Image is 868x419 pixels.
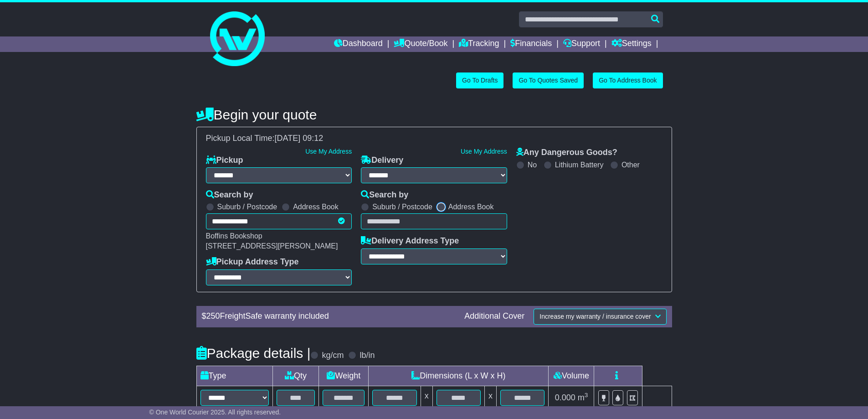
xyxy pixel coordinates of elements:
a: Use My Address [305,148,352,155]
label: Search by [361,190,408,200]
td: Weight [319,366,369,386]
td: x [421,386,432,409]
div: Additional Cover [460,311,529,321]
label: Search by [206,190,253,200]
span: [STREET_ADDRESS][PERSON_NAME] [206,242,338,250]
a: Go To Quotes Saved [513,72,584,88]
span: 0.000 [555,393,575,402]
div: $ FreightSafe warranty included [197,311,460,321]
span: [DATE] 09:12 [275,134,324,143]
a: Go To Drafts [456,72,503,88]
sup: 3 [585,392,588,398]
label: Delivery [361,155,403,166]
td: x [485,386,497,409]
a: Use My Address [461,148,507,155]
button: Increase my warranty / insurance cover [534,309,666,325]
div: Pickup Local Time: [201,134,667,144]
span: 250 [206,311,220,321]
a: Quote/Book [394,36,447,52]
td: Qty [272,366,319,386]
a: Tracking [459,36,499,52]
label: No [528,160,537,169]
h4: Begin your quote [196,107,672,122]
label: kg/cm [322,351,344,361]
a: Financials [510,36,552,52]
a: Settings [611,36,652,52]
label: Suburb / Postcode [217,202,277,211]
label: Any Dangerous Goods? [516,148,617,158]
label: Pickup Address Type [206,257,299,267]
label: Delivery Address Type [361,236,459,246]
label: Lithium Battery [555,160,604,169]
h4: Package details | [196,346,311,361]
label: Other [621,160,640,169]
label: Pickup [206,155,243,166]
span: Increase my warranty / insurance cover [539,313,651,320]
a: Dashboard [334,36,383,52]
label: lb/in [360,351,375,361]
a: Go To Address Book [593,72,663,88]
span: Boffins Bookshop [206,232,262,240]
td: Dimensions (L x W x H) [369,366,549,386]
td: Volume [549,366,594,386]
label: Address Book [448,202,494,211]
a: Support [563,36,600,52]
span: © One World Courier 2025. All rights reserved. [149,409,281,416]
td: Type [196,366,272,386]
span: m [578,393,588,402]
label: Address Book [293,202,339,211]
label: Suburb / Postcode [372,202,432,211]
